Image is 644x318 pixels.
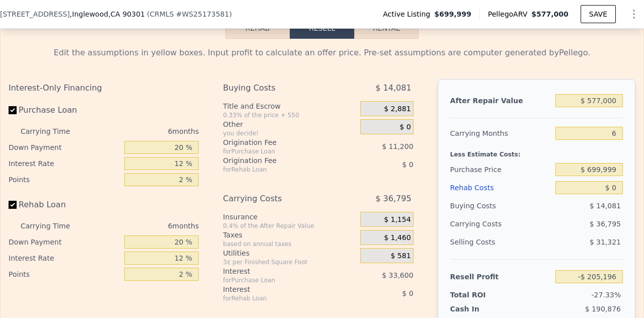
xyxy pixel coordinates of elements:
span: -27.33% [592,291,621,299]
div: Interest-Only Financing [9,79,199,97]
div: Edit the assumptions in yellow boxes. Input profit to calculate an offer price. Pre-set assumptio... [9,47,635,59]
button: Show Options [624,4,644,24]
span: $ 14,081 [590,202,621,210]
div: 3¢ per Finished Square Foot [223,258,356,266]
div: Interest [223,266,335,276]
div: Other [223,119,356,129]
span: $ 0 [399,123,411,132]
div: for Purchase Loan [223,276,335,284]
div: Title and Escrow [223,101,356,111]
span: $ 14,081 [375,79,411,97]
div: Resell Profit [450,268,551,286]
div: Buying Costs [450,197,551,215]
div: Down Payment [9,139,120,155]
div: 0.33% of the price + 550 [223,111,356,119]
span: $ 31,321 [590,238,621,246]
div: ( ) [147,9,232,19]
div: based on annual taxes [223,240,356,248]
span: # WS25173581 [176,10,229,18]
div: Points [9,266,120,282]
span: $ 36,795 [375,190,411,208]
span: $ 11,200 [382,142,413,150]
div: Down Payment [9,234,120,250]
div: for Rehab Loan [223,294,335,302]
span: CRMLS [149,10,174,18]
span: Active Listing [383,9,434,19]
label: Purchase Loan [9,101,120,119]
div: for Purchase Loan [223,147,335,155]
div: After Repair Value [450,92,551,110]
div: Utilities [223,248,356,258]
div: Buying Costs [223,79,335,97]
span: $ 1,460 [384,233,411,243]
div: Carrying Costs [450,215,513,233]
div: 0.4% of the After Repair Value [223,222,356,230]
div: 6 months [90,123,199,139]
input: Purchase Loan [9,106,17,114]
div: Carrying Costs [223,190,335,208]
span: $699,999 [434,9,471,19]
input: Rehab Loan [9,201,17,209]
div: Origination Fee [223,155,335,166]
div: Selling Costs [450,233,551,251]
span: $577,000 [531,10,569,18]
button: SAVE [581,5,616,23]
span: $ 190,876 [585,305,621,313]
div: Purchase Price [450,161,551,179]
span: $ 581 [390,252,411,261]
span: $ 0 [402,161,413,169]
div: Carrying Time [21,218,86,234]
div: 6 months [90,218,199,234]
span: , Inglewood [70,9,145,19]
div: Cash In [450,304,513,314]
div: Carrying Time [21,123,86,139]
span: $ 36,795 [590,220,621,228]
span: $ 0 [402,289,413,297]
span: $ 2,881 [384,105,411,114]
div: for Rehab Loan [223,166,335,174]
div: Carrying Months [450,124,551,142]
div: Interest Rate [9,155,120,172]
div: Less Estimate Costs: [450,142,623,161]
label: Rehab Loan [9,196,120,214]
span: , CA 90301 [108,10,145,18]
div: you decide! [223,129,356,137]
div: Interest Rate [9,250,120,266]
div: Rehab Costs [450,179,551,197]
div: Total ROI [450,290,513,300]
span: $ 33,600 [382,271,413,279]
span: $ 1,154 [384,215,411,224]
span: Pellego ARV [488,9,532,19]
div: Taxes [223,230,356,240]
div: Points [9,172,120,188]
div: Interest [223,284,335,294]
div: Origination Fee [223,137,335,147]
div: Insurance [223,212,356,222]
